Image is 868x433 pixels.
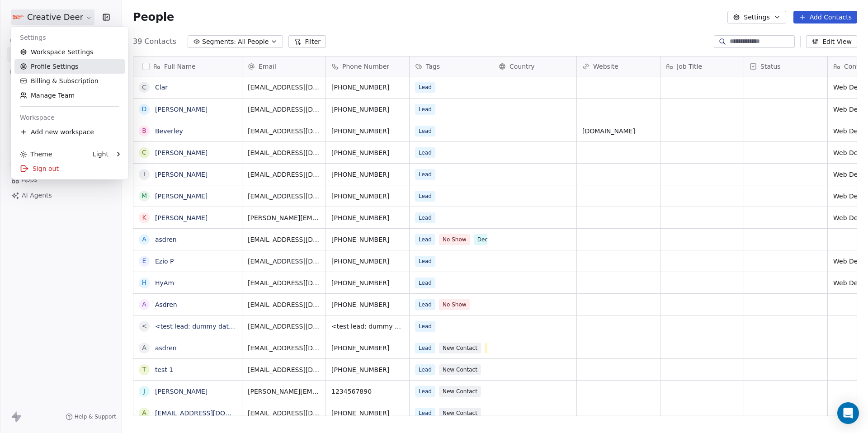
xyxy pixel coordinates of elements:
div: Add new workspace [14,125,125,139]
a: Billing & Subscription [14,74,125,88]
a: Workspace Settings [14,45,125,59]
div: Settings [14,30,125,45]
div: Workspace [14,110,125,125]
div: Theme [20,150,52,159]
div: Light [93,150,108,159]
div: Sign out [14,161,125,176]
a: Manage Team [14,88,125,103]
a: Profile Settings [14,59,125,74]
